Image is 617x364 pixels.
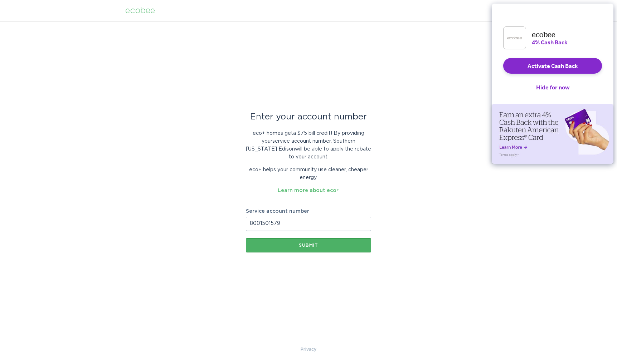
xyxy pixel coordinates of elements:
p: eco+ homes get a $75 bill credit ! By providing your service account number , Southern [US_STATE]... [246,129,371,161]
div: Enter your account number [246,113,371,121]
div: Submit [249,243,368,247]
button: Submit [246,238,371,252]
p: eco+ helps your community use cleaner, cheaper energy. [246,166,371,182]
div: ecobee [125,7,155,15]
a: Learn more about eco+ [278,188,340,193]
label: Service account number [246,209,371,214]
a: Privacy Policy & Terms of Use [301,345,316,353]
